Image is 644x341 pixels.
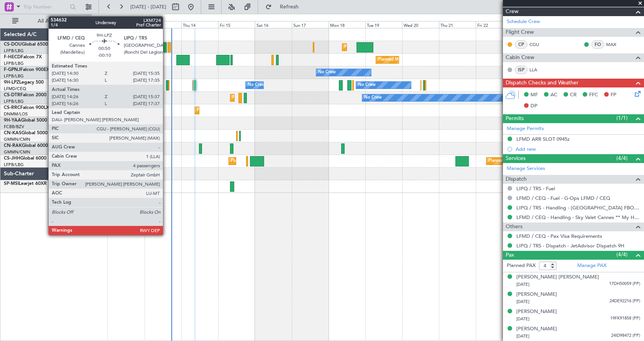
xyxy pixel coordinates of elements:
button: All Aircraft [8,15,83,27]
a: FCBB/BZV [4,124,24,130]
a: LFMD/CEQ [4,86,26,92]
span: Pax [506,251,514,260]
div: [DATE] [93,15,106,22]
span: Permits [506,114,524,123]
span: F-HECD [4,55,21,59]
span: 17DH50059 (PP) [609,281,640,287]
div: Thu 14 [181,21,218,28]
span: CN-KAS [4,131,21,135]
a: LIPQ / TRS - Handling - [GEOGRAPHIC_DATA] FBO LIPQ / TRS [516,204,640,211]
a: DNMM/LOS [4,111,28,117]
span: Services [506,154,526,163]
div: Tue 12 [107,21,144,28]
div: No Crew [318,67,336,78]
a: Manage PAX [577,262,606,270]
span: (1/1) [616,114,628,122]
span: [DATE] [516,282,529,287]
span: (4/4) [616,154,628,162]
a: CS-JHHGlobal 6000 [4,156,46,161]
span: CS-DTR [4,93,20,97]
a: CS-DTRFalcon 2000 [4,93,46,97]
div: Thu 21 [439,21,476,28]
span: AC [550,91,557,99]
a: 9H-LPZLegacy 500 [4,80,44,85]
a: LFMD / CEQ - Fuel - G-Ops LFMD / CEQ [516,195,610,201]
a: 9H-YAAGlobal 5000 [4,118,47,123]
div: Mon 18 [329,21,365,28]
span: Others [506,222,522,231]
span: [DATE] - [DATE] [130,3,166,10]
span: [DATE] [516,333,529,339]
span: CS-RRC [4,105,20,110]
span: Dispatch Checks and Weather [506,79,578,87]
span: CR [570,91,577,99]
div: CP [515,40,527,49]
div: [PERSON_NAME] [516,291,557,298]
a: Manage Permits [507,125,544,133]
a: LFPB/LBG [4,162,24,168]
div: [PERSON_NAME] [516,308,557,316]
a: CS-DOUGlobal 6500 [4,42,48,47]
span: (4/4) [616,250,628,259]
a: CGU [529,41,547,48]
span: [DATE] [516,299,529,305]
a: F-HECDFalcon 7X [4,55,42,59]
div: No Crew [364,92,382,104]
div: Planned Maint [GEOGRAPHIC_DATA] ([GEOGRAPHIC_DATA]) [378,54,499,66]
div: Planned Maint Lagos ([PERSON_NAME]) [197,105,276,116]
span: F-GPNJ [4,68,20,72]
a: MAX [606,41,623,48]
div: Wed 13 [145,21,181,28]
span: SP-MSI [4,181,19,186]
span: 9H-LPZ [4,80,19,85]
a: SP-MSILearjet 60XR [4,181,47,186]
span: CN-RAK [4,143,22,148]
a: F-GPNJFalcon 900EX [4,68,49,72]
a: LFPB/LBG [4,99,24,104]
a: LFMD / CEQ - Handling - Sky Valet Cannes ** My Handling**LFMD / CEQ [516,214,640,221]
div: ISP [515,66,527,74]
span: MF [531,91,538,99]
div: No Crew [248,79,265,91]
a: LLA [529,66,547,73]
div: FO [591,40,604,49]
div: Fri 15 [218,21,255,28]
a: Schedule Crew [507,18,540,26]
a: CN-KASGlobal 5000 [4,131,48,135]
div: Sat 16 [255,21,292,28]
span: FP [611,91,616,99]
a: LIPQ / TRS - Dispatch - JetAdvisor Dispatch 9H [516,242,624,249]
a: LFPB/LBG [4,61,24,66]
div: Planned Maint [GEOGRAPHIC_DATA] ([GEOGRAPHIC_DATA]) [231,155,352,167]
span: Refresh [273,4,306,10]
span: Flight Crew [506,28,534,37]
span: Dispatch [506,175,527,184]
div: Planned Maint [GEOGRAPHIC_DATA] ([GEOGRAPHIC_DATA]) [124,155,245,167]
div: Planned Maint Sofia [159,92,198,104]
span: 9H-YAA [4,118,21,123]
a: LIPQ / TRS - Fuel [516,185,555,192]
a: LFMD / CEQ - Pax Visa Requirements [516,233,602,239]
div: Planned Maint [GEOGRAPHIC_DATA] ([GEOGRAPHIC_DATA]) [344,41,465,53]
span: FFC [589,91,598,99]
span: Cabin Crew [506,53,534,62]
div: Sun 17 [292,21,329,28]
div: Add new [516,146,640,152]
span: CS-JHH [4,156,20,161]
a: LFPB/LBG [4,73,24,79]
a: GMMN/CMN [4,149,30,155]
a: LFPB/LBG [4,48,24,54]
a: GMMN/CMN [4,137,30,142]
button: Refresh [262,1,308,13]
input: Trip Number [23,1,67,13]
span: 19FK91858 (PP) [610,315,640,322]
span: 24ID98472 (PP) [611,333,640,339]
span: All Aircraft [20,18,81,24]
a: CN-RAKGlobal 6000 [4,143,48,148]
div: Planned Maint London ([GEOGRAPHIC_DATA]) [488,155,580,167]
span: CS-DOU [4,42,22,47]
div: LFMD ARR SLOT 0945z [516,136,570,142]
span: [DATE] [516,316,529,322]
div: Fri 22 [476,21,513,28]
label: Planned PAX [507,262,536,270]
